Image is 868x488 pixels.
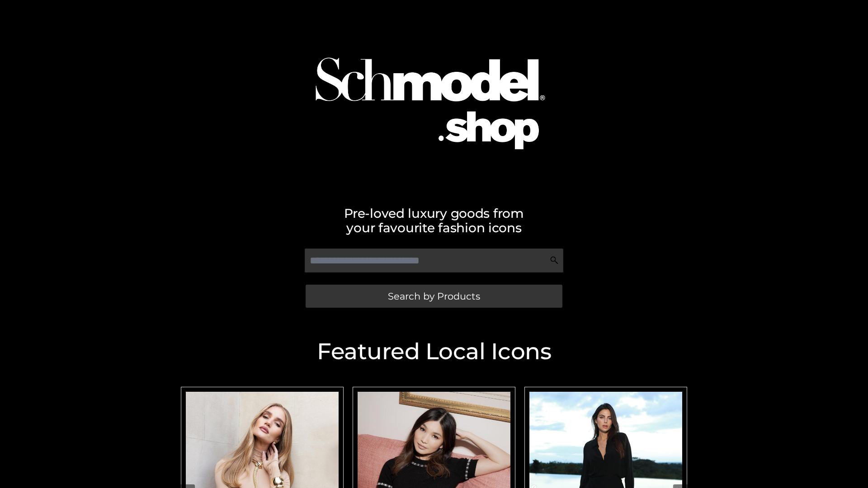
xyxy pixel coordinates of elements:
a: Search by Products [306,285,562,308]
img: Search Icon [550,256,559,265]
h2: Pre-loved luxury goods from your favourite fashion icons [176,206,692,235]
span: Search by Products [388,291,480,301]
h2: Featured Local Icons​ [176,340,692,363]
